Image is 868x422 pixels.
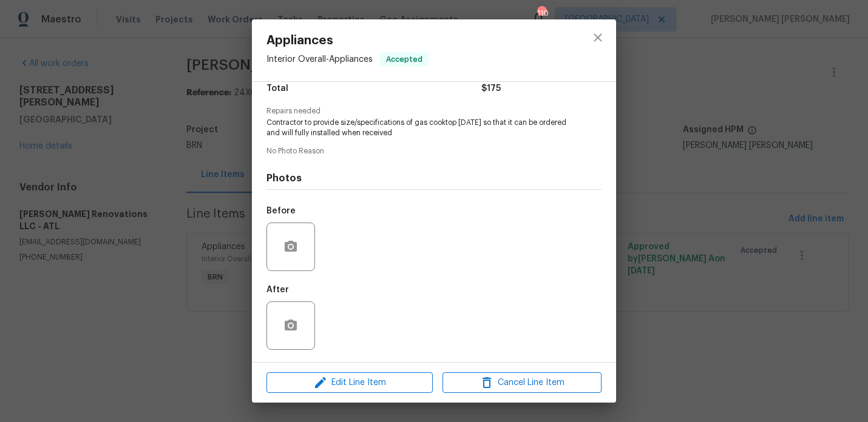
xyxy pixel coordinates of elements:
[266,207,296,215] h5: Before
[270,375,429,390] span: Edit Line Item
[266,80,288,98] span: Total
[266,107,602,115] span: Repairs needed
[266,118,568,138] span: Contractor to provide size/specifications of gas cooktop [DATE] so that it can be ordered and wil...
[446,375,598,390] span: Cancel Line Item
[381,53,427,65] span: Accepted
[537,7,546,19] div: 110
[266,55,373,64] span: Interior Overall - Appliances
[266,372,433,394] button: Edit Line Item
[442,372,602,394] button: Cancel Line Item
[266,147,602,155] span: No Photo Reason
[266,172,602,184] h4: Photos
[266,286,289,294] h5: After
[266,34,429,47] span: Appliances
[583,23,612,52] button: close
[481,80,501,98] span: $175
